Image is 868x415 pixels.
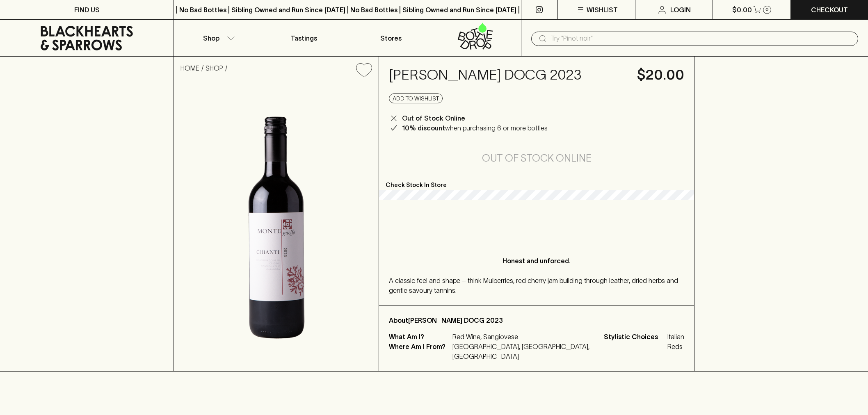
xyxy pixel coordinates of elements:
a: HOME [180,64,199,72]
span: Stylistic Choices [604,332,665,351]
p: Wishlist [587,5,618,15]
b: 10% discount [402,124,445,132]
span: A classic feel and shape – think Mulberries, red cherry jam building through leather, dried herbs... [389,277,678,294]
img: 25036.png [174,84,379,371]
button: Shop [174,20,260,56]
p: Check Stock In Store [379,174,694,190]
p: Out of Stock Online [402,113,465,123]
p: Stores [380,33,402,43]
button: Add to wishlist [389,93,443,103]
a: Stores [347,20,434,56]
h4: $20.00 [637,66,684,84]
a: Tastings [261,20,347,56]
p: Honest and unforced. [405,256,668,266]
p: Red Wine, Sangiovese [452,332,594,342]
p: $0.00 [732,5,752,15]
button: Add to wishlist [353,60,375,81]
p: Where Am I From? [389,342,450,361]
p: Tastings [291,33,317,43]
p: What Am I? [389,332,450,342]
p: 0 [765,7,769,12]
p: Login [670,5,691,15]
p: About [PERSON_NAME] DOCG 2023 [389,315,684,325]
input: Try "Pinot noir" [551,32,852,45]
h5: Out of Stock Online [482,152,592,165]
h4: [PERSON_NAME] DOCG 2023 [389,66,627,84]
p: Shop [203,33,219,43]
p: [GEOGRAPHIC_DATA], [GEOGRAPHIC_DATA], [GEOGRAPHIC_DATA] [452,342,594,361]
p: when purchasing 6 or more bottles [402,123,548,133]
a: SHOP [206,64,223,72]
p: FIND US [74,5,100,15]
span: Italian Reds [667,332,684,351]
p: Checkout [811,5,848,15]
